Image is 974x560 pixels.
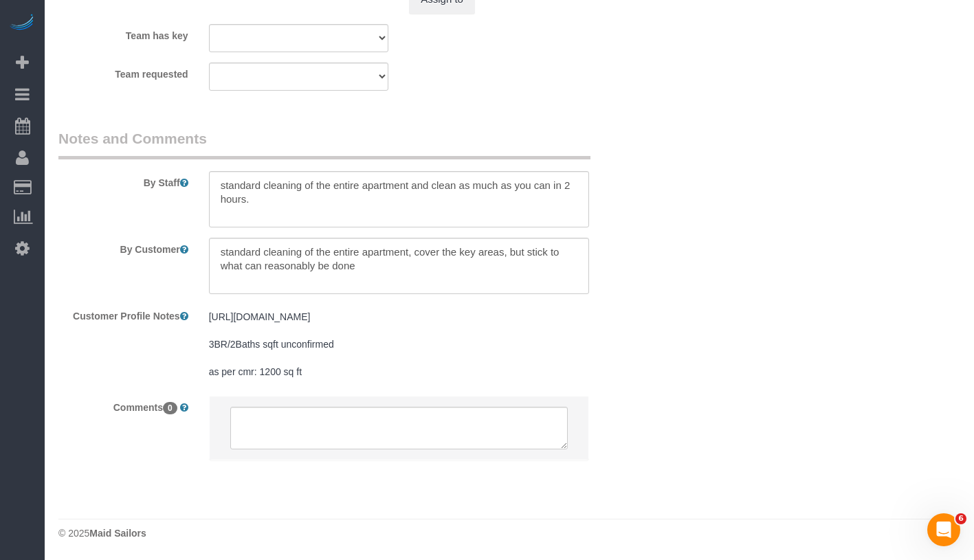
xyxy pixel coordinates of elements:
[48,238,199,256] label: By Customer
[8,14,36,33] img: Automaid Logo
[927,513,960,546] iframe: Intercom live chat
[89,528,146,539] strong: Maid Sailors
[48,63,199,81] label: Team requested
[48,171,199,190] label: By Staff
[48,304,199,323] label: Customer Profile Notes
[58,128,590,159] legend: Notes and Comments
[58,526,960,540] div: © 2025
[48,24,199,43] label: Team has key
[955,513,966,524] span: 6
[48,396,199,414] label: Comments
[209,310,589,379] pre: [URL][DOMAIN_NAME] 3BR/2Baths sqft unconfirmed as per cmr: 1200 sq ft
[163,402,177,414] span: 0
